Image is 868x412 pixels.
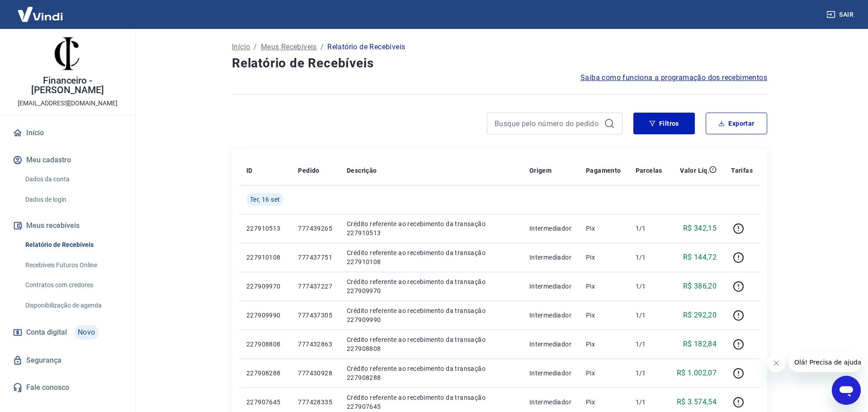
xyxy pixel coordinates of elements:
[636,398,662,407] p: 1/1
[246,253,283,262] p: 227910108
[586,166,621,175] p: Pagamento
[22,256,124,275] a: Recebíveis Futuros Online
[11,150,124,170] button: Meu cadastro
[246,166,253,175] p: ID
[580,72,767,83] a: Saiba como funciona a programação dos recebimentos
[731,166,753,175] p: Tarifas
[254,42,257,52] p: /
[11,216,124,236] button: Meus recebíveis
[232,42,250,52] a: Início
[298,340,332,349] p: 777432863
[825,6,857,23] button: Sair
[636,224,662,233] p: 1/1
[347,219,515,237] p: Crédito referente ao recebimento da transação 227910513
[298,166,319,175] p: Pedido
[586,224,621,233] p: Pix
[529,340,571,349] p: Intermediador
[789,352,861,372] iframe: Mensagem da empresa
[246,369,283,378] p: 227908288
[246,282,283,291] p: 227909970
[677,368,717,379] p: R$ 1.002,07
[250,195,280,204] span: Ter, 16 set
[298,253,332,262] p: 777437751
[680,166,709,175] p: Valor Líq.
[22,170,124,189] a: Dados da conta
[529,398,571,407] p: Intermediador
[50,36,86,72] img: c7f6c277-3e1a-459d-8a6e-e007bbcd6746.jpeg
[232,54,767,72] h4: Relatório de Recebíveis
[22,236,124,254] a: Relatório de Recebíveis
[586,282,621,291] p: Pix
[74,325,99,340] span: Novo
[246,398,283,407] p: 227907645
[11,322,124,343] a: Conta digitalNovo
[586,253,621,262] p: Pix
[636,369,662,378] p: 1/1
[246,340,283,349] p: 227908808
[11,123,124,143] a: Início
[327,42,405,52] p: Relatório de Recebíveis
[11,350,124,370] a: Segurança
[706,113,767,134] button: Exportar
[26,326,67,339] span: Conta digital
[298,282,332,291] p: 777437227
[586,311,621,320] p: Pix
[529,253,571,262] p: Intermediador
[261,42,317,52] a: Meus Recebíveis
[347,166,377,175] p: Descrição
[5,6,76,14] span: Olá! Precisa de ajuda?
[347,335,515,353] p: Crédito referente ao recebimento da transação 227908808
[683,223,717,234] p: R$ 342,15
[321,42,324,52] p: /
[529,369,571,378] p: Intermediador
[347,306,515,324] p: Crédito referente ao recebimento da transação 227909990
[7,76,128,95] p: Financeiro - [PERSON_NAME]
[347,364,515,382] p: Crédito referente ao recebimento da transação 227908288
[347,248,515,266] p: Crédito referente ao recebimento da transação 227910108
[683,310,717,321] p: R$ 292,20
[636,253,662,262] p: 1/1
[633,113,695,134] button: Filtros
[586,369,621,378] p: Pix
[347,393,515,411] p: Crédito referente ao recebimento da transação 227907645
[683,281,717,292] p: R$ 386,20
[11,378,124,398] a: Fale conosco
[767,354,785,372] iframe: Fechar mensagem
[529,282,571,291] p: Intermediador
[636,166,662,175] p: Parcelas
[18,99,118,108] p: [EMAIL_ADDRESS][DOMAIN_NAME]
[586,398,621,407] p: Pix
[586,340,621,349] p: Pix
[22,296,124,315] a: Disponibilização de agenda
[636,282,662,291] p: 1/1
[495,117,600,130] input: Busque pelo número do pedido
[22,276,124,294] a: Contratos com credores
[298,311,332,320] p: 777437305
[246,311,283,320] p: 227909990
[246,224,283,233] p: 227910513
[636,340,662,349] p: 1/1
[347,277,515,295] p: Crédito referente ao recebimento da transação 227909970
[636,311,662,320] p: 1/1
[298,224,332,233] p: 777439265
[683,339,717,350] p: R$ 182,84
[529,166,552,175] p: Origem
[529,311,571,320] p: Intermediador
[298,398,332,407] p: 777428335
[529,224,571,233] p: Intermediador
[22,190,124,209] a: Dados de login
[677,397,717,407] p: R$ 3.574,54
[683,252,717,263] p: R$ 144,72
[11,0,70,28] img: Vindi
[298,369,332,378] p: 777430928
[832,376,861,405] iframe: Botão para abrir a janela de mensagens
